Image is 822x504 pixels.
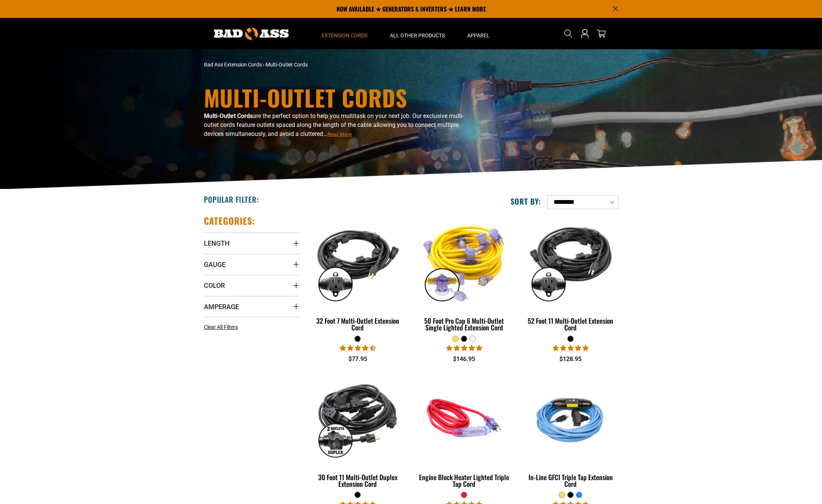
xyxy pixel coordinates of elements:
[311,219,405,305] img: black
[523,474,618,487] div: In-Line GFCI Triple Tap Extension Cord
[310,371,406,492] a: black 30 Foot 11 Multi-Outlet Duplex Extension Cord
[204,195,259,204] h2: Popular Filter:
[416,474,512,487] div: Engine Block Heater Lighted Triple Tap Cord
[416,371,512,492] a: red Engine Block Heater Lighted Triple Tap Cord
[416,317,512,331] div: 50 Foot Pro Cap 6 Multi-Outlet Single Lighted Extension Cord
[562,28,574,40] summary: Search
[204,62,262,68] a: Bad Ass Extension Cords
[467,32,490,39] span: Apparel
[524,375,618,461] img: Light Blue
[511,196,541,206] label: Sort by:
[263,62,264,68] span: ›
[204,254,299,275] summary: Gauge
[204,112,253,119] b: Multi-Outlet Cords
[553,345,589,352] span: 4.95 stars
[204,296,299,317] summary: Amperage
[523,371,618,492] a: Light Blue In-Line GFCI Triple Tap Extension Cord
[390,32,445,39] span: All Other Products
[204,275,299,296] summary: Color
[416,215,512,335] a: yellow 50 Foot Pro Cap 6 Multi-Outlet Single Lighted Extension Cord
[310,355,406,364] div: $77.95
[456,18,501,49] summary: Apparel
[204,233,299,253] summary: Length
[416,355,512,364] div: $146.95
[204,86,477,109] h1: Multi-Outlet Cords
[204,281,225,290] span: Color
[204,239,230,248] span: Length
[310,474,406,487] div: 30 Foot 11 Multi-Outlet Duplex Extension Cord
[204,112,464,137] span: are the perfect option to help you multitask on your next job. Our exclusive multi-outlet cords f...
[310,18,379,49] summary: Extension Cords
[328,131,352,137] span: Read More
[214,28,289,40] img: Bad Ass Extension Cords
[340,345,376,352] span: 4.74 stars
[523,317,618,331] div: 52 Foot 11 Multi-Outlet Extension Cord
[266,62,308,68] span: Multi-Outlet Cords
[204,323,241,331] a: Clear All Filters
[446,345,482,352] span: 4.80 stars
[523,355,618,364] div: $128.95
[417,219,511,305] img: yellow
[523,215,618,335] a: black 52 Foot 11 Multi-Outlet Extension Cord
[204,215,255,227] h2: Categories:
[524,219,618,305] img: black
[417,375,511,461] img: red
[379,18,456,49] summary: All Other Products
[311,375,405,461] img: black
[204,260,226,269] span: Gauge
[204,324,238,330] span: Clear All Filters
[204,61,477,69] nav: breadcrumbs
[204,302,239,311] span: Amperage
[322,32,367,39] span: Extension Cords
[310,215,406,335] a: black 32 Foot 7 Multi-Outlet Extension Cord
[310,317,406,331] div: 32 Foot 7 Multi-Outlet Extension Cord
